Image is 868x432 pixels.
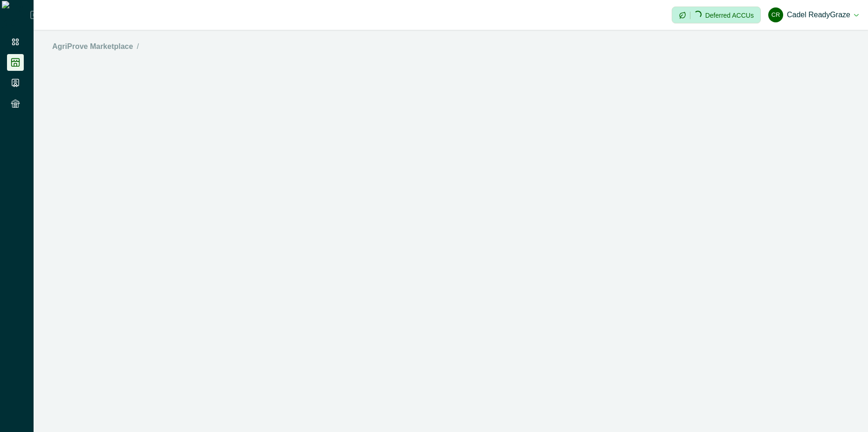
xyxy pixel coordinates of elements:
p: Deferred ACCUs [705,12,754,19]
img: Logo [2,1,30,29]
span: / [137,41,138,52]
nav: breadcrumb [52,41,849,52]
button: Cadel ReadyGrazeCadel ReadyGraze [768,4,859,26]
a: AgriProve Marketplace [52,41,133,52]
